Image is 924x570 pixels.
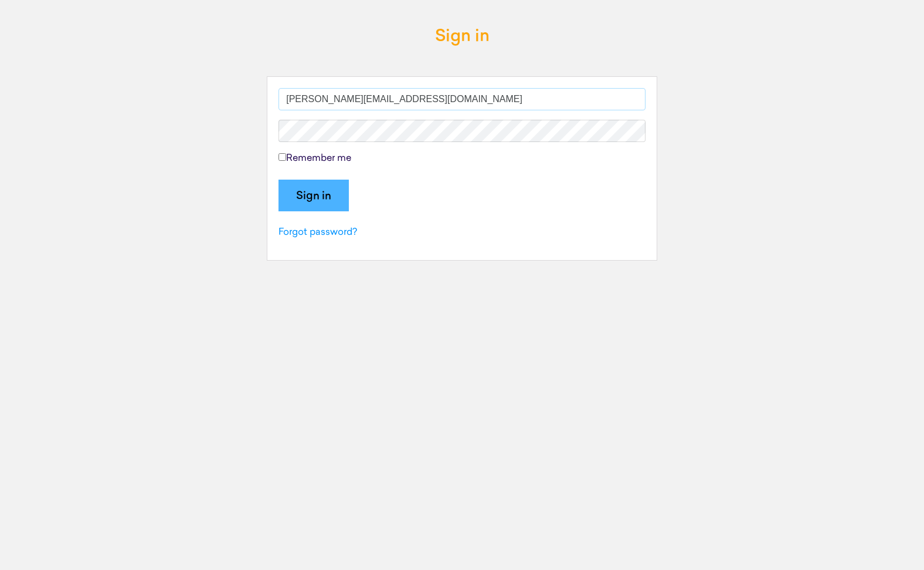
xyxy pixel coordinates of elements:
[278,228,357,237] a: Forgot password?
[278,151,351,166] label: Remember me
[435,28,490,46] h3: Sign in
[278,153,286,161] input: Remember me
[278,88,646,110] input: Email address
[278,180,349,211] input: Sign in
